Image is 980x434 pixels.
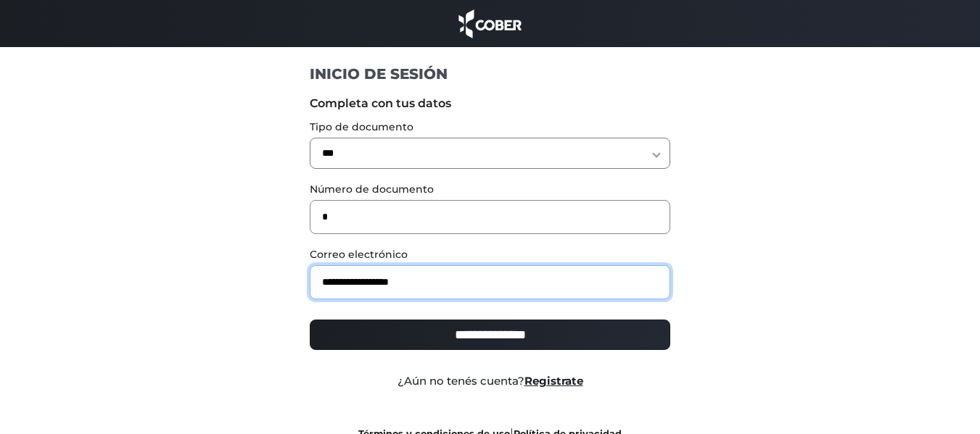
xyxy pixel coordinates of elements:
img: cober_marca.png [455,7,526,40]
label: Correo electrónico [310,247,670,262]
label: Completa con tus datos [310,95,670,112]
h1: INICIO DE SESIÓN [310,64,670,83]
label: Tipo de documento [310,120,670,135]
a: Registrate [524,374,583,388]
div: ¿Aún no tenés cuenta? [299,373,681,390]
label: Número de documento [310,182,670,197]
